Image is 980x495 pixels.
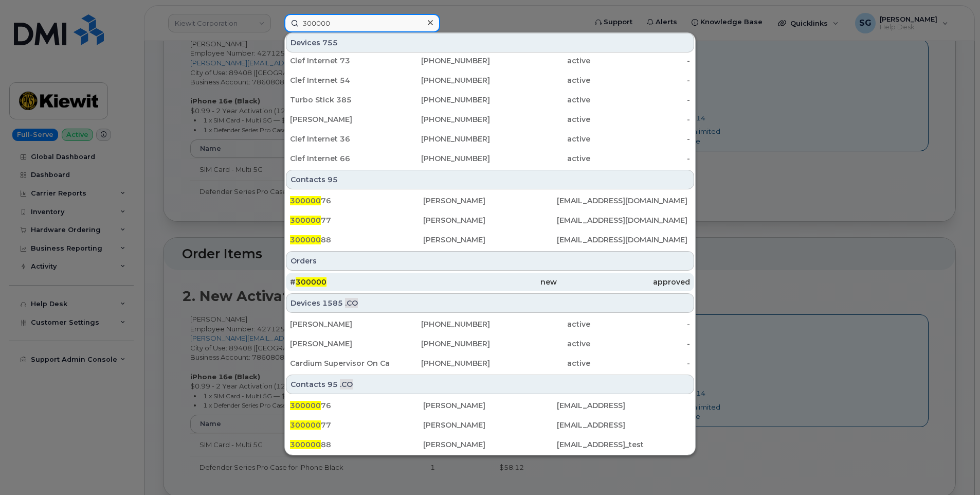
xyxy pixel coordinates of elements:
[286,251,694,271] div: Orders
[557,235,690,245] div: [EMAIL_ADDRESS][DOMAIN_NAME]
[286,293,694,313] div: Devices
[490,56,590,66] div: active
[590,95,691,105] div: -
[290,114,390,125] div: [PERSON_NAME]
[286,91,694,109] a: Turbo Stick 385[PHONE_NUMBER]active-
[290,420,321,430] span: 300000
[390,75,491,85] div: [PHONE_NUMBER]
[290,196,423,206] div: 76
[290,358,390,368] div: Cardium Supervisor On Call
[286,396,694,415] a: 30000076[PERSON_NAME][EMAIL_ADDRESS]
[390,56,491,66] div: [PHONE_NUMBER]
[490,95,590,105] div: active
[345,298,358,308] span: .CO
[290,420,423,430] div: 77
[390,153,491,164] div: [PHONE_NUMBER]
[490,75,590,85] div: active
[286,375,694,394] div: Contacts
[557,439,690,450] div: [EMAIL_ADDRESS]_test
[590,75,691,85] div: -
[286,71,694,90] a: Clef Internet 54[PHONE_NUMBER]active-
[557,196,690,206] div: [EMAIL_ADDRESS][DOMAIN_NAME]
[290,277,423,287] div: #
[390,95,491,105] div: [PHONE_NUMBER]
[557,400,690,411] div: [EMAIL_ADDRESS]
[557,420,690,430] div: [EMAIL_ADDRESS]
[328,174,338,185] span: 95
[290,440,321,449] span: 300000
[328,379,338,390] span: 95
[557,215,690,225] div: [EMAIL_ADDRESS][DOMAIN_NAME]
[284,14,440,32] input: Find something...
[490,134,590,144] div: active
[490,339,590,349] div: active
[286,170,694,189] div: Contacts
[286,273,694,291] a: #300000newapproved
[286,149,694,168] a: Clef Internet 66[PHONE_NUMBER]active-
[490,358,590,368] div: active
[423,277,556,287] div: new
[423,439,556,450] div: [PERSON_NAME]
[290,75,390,85] div: Clef Internet 54
[286,130,694,148] a: Clef Internet 36[PHONE_NUMBER]active-
[290,216,321,225] span: 300000
[286,334,694,353] a: [PERSON_NAME][PHONE_NUMBER]active-
[286,211,694,229] a: 30000077[PERSON_NAME][EMAIL_ADDRESS][DOMAIN_NAME]
[290,339,390,349] div: [PERSON_NAME]
[490,153,590,164] div: active
[290,134,390,144] div: Clef Internet 36
[290,95,390,105] div: Turbo Stick 385
[390,114,491,125] div: [PHONE_NUMBER]
[423,196,556,206] div: [PERSON_NAME]
[286,315,694,333] a: [PERSON_NAME][PHONE_NUMBER]active-
[290,153,390,164] div: Clef Internet 66
[286,51,694,70] a: Clef Internet 73[PHONE_NUMBER]active-
[322,38,338,48] span: 755
[590,339,691,349] div: -
[286,435,694,454] a: 30000088[PERSON_NAME][EMAIL_ADDRESS]_test
[490,114,590,125] div: active
[390,134,491,144] div: [PHONE_NUMBER]
[557,277,690,287] div: approved
[290,319,390,329] div: [PERSON_NAME]
[296,277,326,287] span: 300000
[590,319,691,329] div: -
[423,420,556,430] div: [PERSON_NAME]
[290,401,321,410] span: 300000
[590,114,691,125] div: -
[286,231,694,249] a: 30000088[PERSON_NAME][EMAIL_ADDRESS][DOMAIN_NAME]
[390,319,491,329] div: [PHONE_NUMBER]
[390,339,491,349] div: [PHONE_NUMBER]
[290,235,423,245] div: 88
[590,134,691,144] div: -
[590,153,691,164] div: -
[322,298,343,308] span: 1585
[290,56,390,66] div: Clef Internet 73
[290,439,423,450] div: 88
[286,416,694,434] a: 30000077[PERSON_NAME][EMAIL_ADDRESS]
[935,450,972,487] iframe: Messenger Launcher
[286,33,694,52] div: Devices
[290,196,321,205] span: 300000
[290,400,423,411] div: 76
[290,215,423,225] div: 77
[590,56,691,66] div: -
[286,191,694,210] a: 30000076[PERSON_NAME][EMAIL_ADDRESS][DOMAIN_NAME]
[286,110,694,129] a: [PERSON_NAME][PHONE_NUMBER]active-
[340,379,353,390] span: .CO
[423,235,556,245] div: [PERSON_NAME]
[286,354,694,373] a: Cardium Supervisor On Call[PHONE_NUMBER]active-
[590,358,691,368] div: -
[423,400,556,411] div: [PERSON_NAME]
[290,235,321,244] span: 300000
[490,319,590,329] div: active
[423,215,556,225] div: [PERSON_NAME]
[390,358,491,368] div: [PHONE_NUMBER]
